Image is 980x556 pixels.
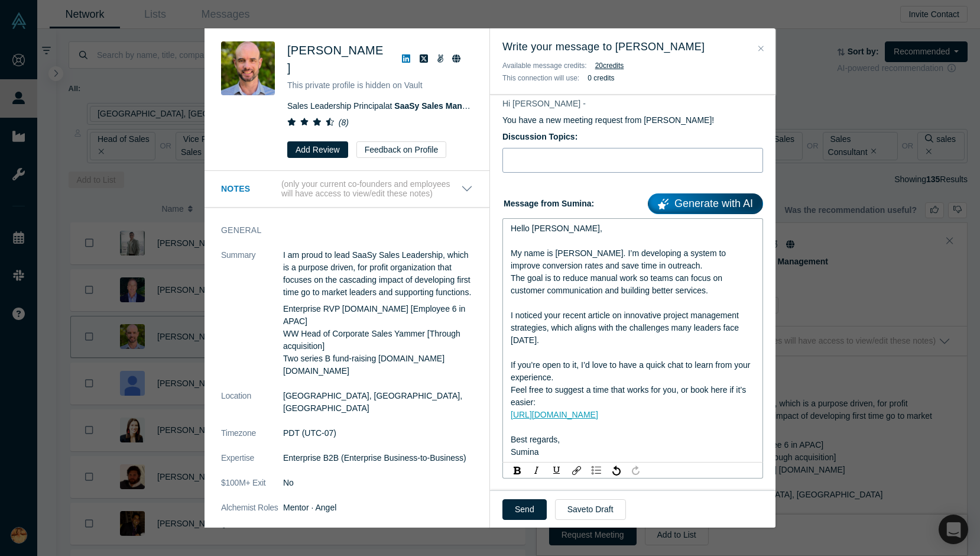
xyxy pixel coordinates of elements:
[283,390,473,415] dd: [GEOGRAPHIC_DATA], [GEOGRAPHIC_DATA], [GEOGRAPHIC_DATA]
[502,39,763,55] h3: Write your message to [PERSON_NAME]
[221,179,473,199] button: Notes (only your current co-founders and employees will have access to view/edit these notes)
[567,464,586,476] div: rdw-link-control
[511,385,748,407] span: Feel free to suggest a time that works for you, or book here if it’s easier:
[511,360,752,382] span: If you’re open to it, I’d love to have a quick chat to learn from your experience.
[755,42,767,56] button: Close
[586,464,606,476] div: rdw-list-control
[648,193,763,214] a: Generate with AI
[628,464,643,476] div: Redo
[221,477,283,502] dt: $100M+ Exit
[549,464,564,476] div: Underline
[287,44,384,75] span: [PERSON_NAME]
[283,427,473,439] dd: PDT (UTC-07)
[394,101,496,111] a: SaaSy Sales Management
[283,477,473,489] dd: No
[283,502,473,514] dd: Mentor · Angel
[502,499,547,520] button: Send
[511,224,602,233] span: Hello [PERSON_NAME],
[502,62,587,70] span: Available message credits:
[221,41,275,95] img: Matt Cameron's Profile Image
[221,249,283,390] dt: Summary
[511,410,598,419] a: [URL][DOMAIN_NAME]
[221,224,456,237] h3: General
[511,447,538,457] span: Sumina
[529,464,544,476] div: Italic
[287,79,473,92] p: This private profile is hidden on Vault
[502,462,763,479] div: rdw-toolbar
[588,74,614,82] b: 0 credits
[589,464,604,476] div: Unordered
[502,98,763,110] p: Hi [PERSON_NAME] -
[502,114,763,127] p: You have a new meeting request from [PERSON_NAME]!
[606,464,645,476] div: rdw-history-control
[287,101,496,111] span: Sales Leadership Principal at
[502,189,763,214] label: Message from Sumina:
[511,311,741,345] span: I noticed your recent article on innovative project management strategies, which aligns with the ...
[555,499,626,520] button: Saveto Draft
[221,452,283,477] dt: Expertise
[502,74,579,82] span: This connection will use:
[221,427,283,452] dt: Timezone
[283,303,473,377] p: Enterprise RVP [DOMAIN_NAME] [Employee 6 in APAC] WW Head of Corporate Sales Yammer [Through acqu...
[221,183,279,195] h3: Notes
[511,248,728,270] span: My name is [PERSON_NAME]. I’m developing a system to improve conversion rates and save time in ou...
[356,141,447,158] button: Feedback on Profile
[609,464,624,476] div: Undo
[221,390,283,427] dt: Location
[510,464,524,476] div: Bold
[511,273,725,295] span: The goal is to reduce manual work so teams can focus on customer communication and building bette...
[221,502,283,526] dt: Alchemist Roles
[502,131,763,143] label: Discussion Topics:
[507,464,567,476] div: rdw-inline-control
[502,218,763,463] div: rdw-wrapper
[511,222,755,458] div: rdw-editor
[283,453,466,463] span: Enterprise B2B (Enterprise Business-to-Business)
[339,118,349,127] i: ( 8 )
[283,249,473,299] p: I am proud to lead SaaSy Sales Leadership, which is a purpose driven, for profit organization tha...
[511,435,560,444] span: Best regards,
[287,141,348,158] button: Add Review
[281,179,461,199] p: (only your current co-founders and employees will have access to view/edit these notes)
[595,60,624,72] button: 20credits
[569,464,584,476] div: Link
